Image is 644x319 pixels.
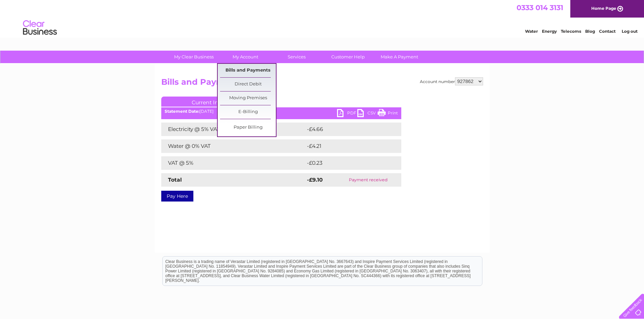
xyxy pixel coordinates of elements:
a: E-Billing [220,105,276,119]
a: CSV [357,109,378,119]
a: Moving Premises [220,91,276,105]
a: Customer Help [320,51,376,63]
td: -£4.66 [305,123,387,136]
a: Print [378,109,398,119]
a: Log out [622,29,638,34]
td: VAT @ 5% [161,156,305,170]
a: PDF [337,109,357,119]
td: -£0.23 [305,156,387,170]
strong: -£9.10 [307,177,323,183]
td: -£4.21 [305,139,386,153]
a: My Account [217,51,273,63]
h2: Bills and Payments [161,77,483,90]
div: Clear Business is a trading name of Verastar Limited (registered in [GEOGRAPHIC_DATA] No. 3667643... [163,4,482,33]
td: Water @ 0% VAT [161,139,305,153]
td: Payment received [335,173,401,187]
a: Current Invoice [161,97,263,107]
a: 0333 014 3131 [517,3,563,12]
a: Make A Payment [372,51,427,63]
a: Services [269,51,325,63]
div: Account number [420,77,483,85]
a: Blog [585,29,595,34]
a: My Clear Business [166,51,222,63]
a: Bills and Payments [220,64,276,77]
b: Statement Date: [165,109,199,114]
a: Paper Billing [220,121,276,134]
a: Direct Debit [220,78,276,91]
img: logo.png [23,18,57,38]
td: Electricity @ 5% VAT [161,123,305,136]
a: Water [525,29,538,34]
strong: Total [168,177,182,183]
div: [DATE] [161,109,401,114]
a: Telecoms [561,29,581,34]
a: Pay Here [161,191,193,202]
a: Contact [599,29,616,34]
a: Energy [542,29,557,34]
